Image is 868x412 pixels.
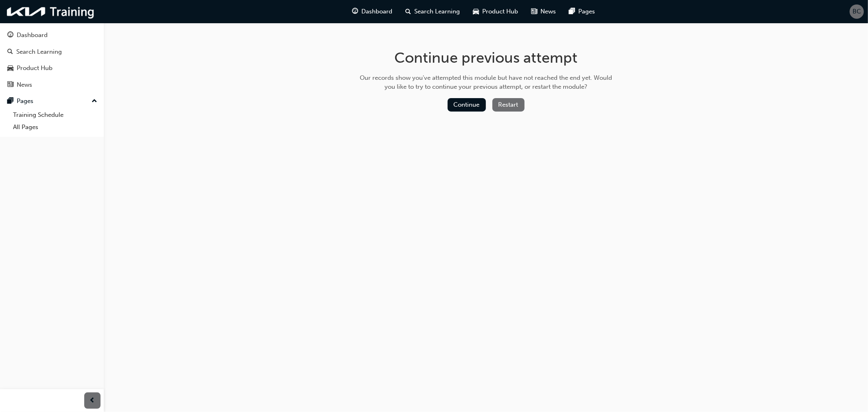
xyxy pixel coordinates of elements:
div: Our records show you've attempted this module but have not reached the end yet. Would you like to... [357,73,615,92]
span: News [541,7,556,16]
span: prev-icon [90,396,96,406]
span: news-icon [7,81,13,89]
span: news-icon [531,7,538,17]
button: Continue [448,98,486,112]
span: guage-icon [352,7,359,17]
span: search-icon [406,7,411,17]
a: Training Schedule [10,109,101,121]
span: BC [853,7,861,16]
span: search-icon [7,48,13,56]
span: up-icon [92,96,97,107]
span: Search Learning [415,7,460,16]
span: Pages [579,7,595,16]
a: Product Hub [3,61,101,76]
button: Pages [3,94,101,109]
a: news-iconNews [525,3,563,20]
span: pages-icon [569,7,575,17]
div: Product Hub [17,64,52,73]
div: News [17,80,32,90]
span: car-icon [473,7,479,17]
img: kia-training [4,3,98,20]
button: BC [850,4,864,19]
a: Dashboard [3,28,101,43]
span: car-icon [7,65,13,72]
span: Dashboard [362,7,393,16]
div: Pages [17,96,33,106]
div: Search Learning [16,47,62,57]
a: search-iconSearch Learning [399,3,467,20]
a: Search Learning [3,44,101,59]
a: guage-iconDashboard [346,3,399,20]
div: Dashboard [17,31,48,40]
a: All Pages [10,121,101,134]
a: car-iconProduct Hub [467,3,525,20]
span: Product Hub [483,7,518,16]
span: guage-icon [7,32,13,39]
span: pages-icon [7,98,13,105]
button: DashboardSearch LearningProduct HubNews [3,26,101,94]
button: Restart [492,98,525,112]
a: pages-iconPages [563,3,602,20]
a: News [3,77,101,92]
h1: Continue previous attempt [357,49,615,67]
